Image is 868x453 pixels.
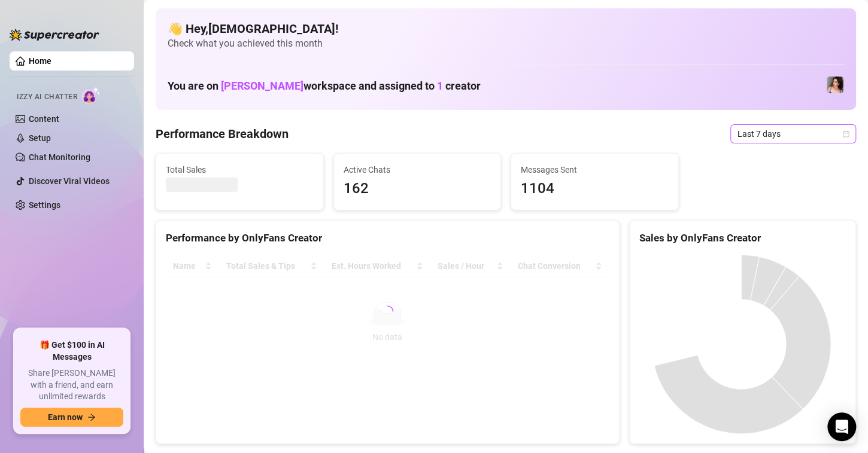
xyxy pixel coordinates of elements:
span: loading [381,305,393,317]
h4: 👋 Hey, [DEMOGRAPHIC_DATA] ! [168,20,844,37]
h1: You are on workspace and assigned to creator [168,79,481,93]
h4: Performance Breakdown [156,126,289,142]
span: 1 [437,79,443,92]
button: Earn nowarrow-right [20,408,123,427]
div: Open Intercom Messenger [827,412,856,441]
img: Lauren [827,76,843,93]
img: logo-BBDzfeDw.svg [10,29,99,41]
span: Active Chats [344,163,491,176]
span: Check what you achieved this month [168,37,844,50]
span: Total Sales [166,163,314,176]
span: Izzy AI Chatter [17,91,77,103]
span: [PERSON_NAME] [221,79,304,92]
span: 162 [344,177,491,200]
a: Settings [29,200,60,210]
a: Discover Viral Videos [29,176,110,186]
a: Home [29,56,51,66]
span: 1104 [521,177,669,200]
span: arrow-right [87,413,96,421]
div: Sales by OnlyFans Creator [639,230,846,246]
a: Content [29,114,59,124]
span: Share [PERSON_NAME] with a friend, and earn unlimited rewards [20,368,123,403]
div: Performance by OnlyFans Creator [166,230,609,246]
span: Messages Sent [521,163,669,176]
img: AI Chatter [82,87,101,104]
a: Chat Monitoring [29,152,90,162]
span: 🎁 Get $100 in AI Messages [20,339,123,363]
span: calendar [842,130,849,137]
span: Last 7 days [738,125,849,143]
span: Earn now [48,412,83,422]
a: Setup [29,133,51,143]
